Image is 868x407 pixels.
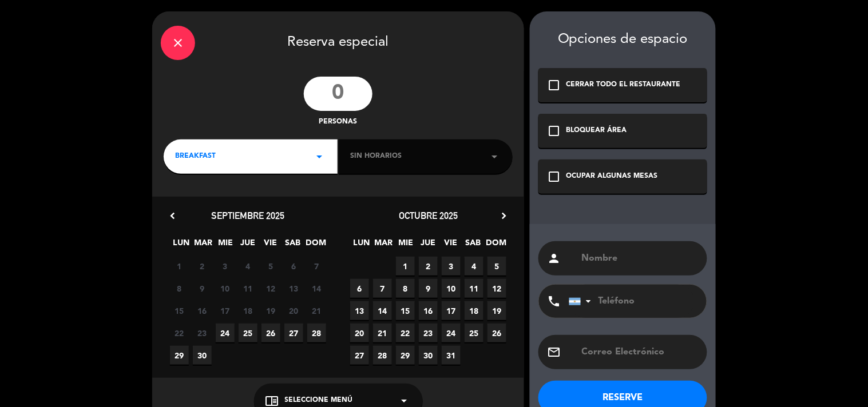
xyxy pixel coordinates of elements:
[465,301,483,320] span: 18
[175,151,216,162] span: BREAKFAST
[261,236,280,255] span: VIE
[487,150,501,163] i: arrow_drop_down
[569,285,596,317] div: Argentina: +54
[397,236,415,255] span: MIE
[307,257,326,276] span: 7
[170,279,189,298] span: 8
[194,236,213,255] span: MAR
[284,301,303,320] span: 20
[284,257,303,276] span: 6
[442,301,461,320] span: 17
[216,279,235,298] span: 10
[547,124,561,138] i: check_box_outline_blank
[396,257,415,276] span: 1
[396,324,415,342] span: 22
[442,324,461,342] span: 24
[239,301,257,320] span: 18
[547,294,561,308] i: phone
[419,346,438,365] span: 30
[239,279,257,298] span: 11
[171,36,185,50] i: close
[307,301,326,320] span: 21
[442,346,461,365] span: 31
[170,257,189,276] span: 1
[304,77,372,111] input: 0
[307,279,326,298] span: 14
[239,236,257,255] span: JUE
[172,236,191,255] span: LUN
[212,210,285,221] span: septiembre 2025
[547,78,561,92] i: check_box_outline_blank
[216,257,235,276] span: 3
[399,210,458,221] span: octubre 2025
[216,324,235,342] span: 24
[283,236,302,255] span: SAB
[167,210,179,222] i: chevron_left
[193,346,212,365] span: 30
[419,301,438,320] span: 16
[569,285,695,318] input: Teléfono
[463,236,482,255] span: SAB
[396,279,415,298] span: 8
[350,346,369,365] span: 27
[350,279,369,298] span: 6
[374,236,393,255] span: MAR
[285,395,353,406] span: Seleccione Menú
[547,170,561,183] i: check_box_outline_blank
[170,346,189,365] span: 29
[373,279,392,298] span: 7
[419,236,438,255] span: JUE
[419,279,438,298] span: 9
[396,346,415,365] span: 29
[465,257,483,276] span: 4
[566,171,658,182] div: OCUPAR ALGUNAS MESAS
[486,236,505,255] span: DOM
[239,257,257,276] span: 4
[307,324,326,342] span: 28
[152,11,524,71] div: Reserva especial
[487,301,506,320] span: 19
[193,279,212,298] span: 9
[419,324,438,342] span: 23
[396,301,415,320] span: 15
[284,324,303,342] span: 27
[352,236,371,255] span: LUN
[566,125,627,137] div: BLOQUEAR ÁREA
[216,236,235,255] span: MIE
[442,279,461,298] span: 10
[261,301,280,320] span: 19
[239,324,257,342] span: 25
[487,257,506,276] span: 5
[373,346,392,365] span: 28
[261,257,280,276] span: 5
[284,279,303,298] span: 13
[465,279,483,298] span: 11
[312,150,326,163] i: arrow_drop_down
[373,324,392,342] span: 21
[170,324,189,342] span: 22
[193,257,212,276] span: 2
[350,301,369,320] span: 13
[350,151,402,162] span: Sin horarios
[442,257,461,276] span: 3
[419,257,438,276] span: 2
[547,252,561,265] i: person
[547,345,561,359] i: email
[350,324,369,342] span: 20
[193,301,212,320] span: 16
[193,324,212,342] span: 23
[566,79,681,91] div: CERRAR TODO EL RESTAURANTE
[465,324,483,342] span: 25
[170,301,189,320] span: 15
[441,236,460,255] span: VIE
[487,279,506,298] span: 12
[538,31,707,48] div: Opciones de espacio
[498,210,510,222] i: chevron_right
[373,301,392,320] span: 14
[306,236,324,255] span: DOM
[581,250,699,266] input: Nombre
[261,324,280,342] span: 26
[216,301,235,320] span: 17
[581,344,699,360] input: Correo Electrónico
[319,117,358,128] span: personas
